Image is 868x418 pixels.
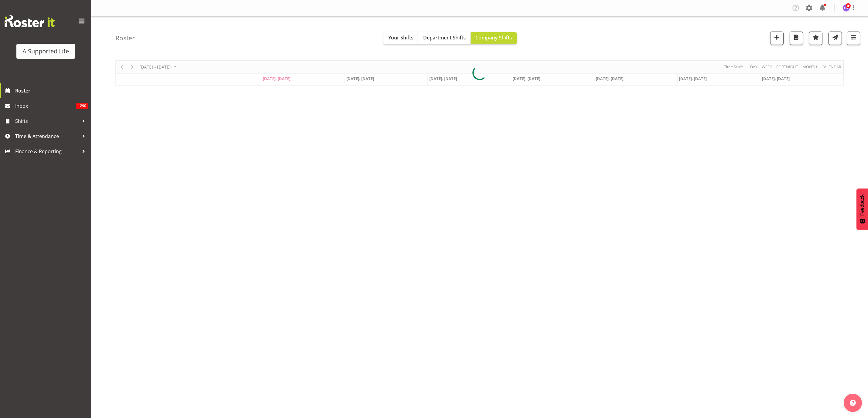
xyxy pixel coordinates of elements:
[829,32,842,45] button: Send a list of all shifts for the selected filtered period to all rostered employees.
[850,400,856,406] img: help-xxl-2.png
[76,103,88,109] span: 1290
[15,86,88,95] span: Roster
[475,34,512,41] span: Company Shifts
[856,188,868,230] button: Feedback - Show survey
[770,32,784,45] button: Add a new shift
[115,35,135,42] h4: Roster
[418,32,471,44] button: Department Shifts
[5,15,55,27] img: Rosterit website logo
[15,116,79,126] span: Shifts
[15,101,76,110] span: Inbox
[842,4,850,12] img: chloe-spackman5858.jpg
[859,194,865,216] span: Feedback
[15,147,79,156] span: Finance & Reporting
[471,32,517,44] button: Company Shifts
[383,32,418,44] button: Your Shifts
[22,47,69,56] div: A Supported Life
[809,32,822,45] button: Highlight an important date within the roster.
[15,132,79,141] span: Time & Attendance
[847,32,860,45] button: Filter Shifts
[423,34,466,41] span: Department Shifts
[790,32,803,45] button: Download a PDF of the roster according to the set date range.
[388,34,413,41] span: Your Shifts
